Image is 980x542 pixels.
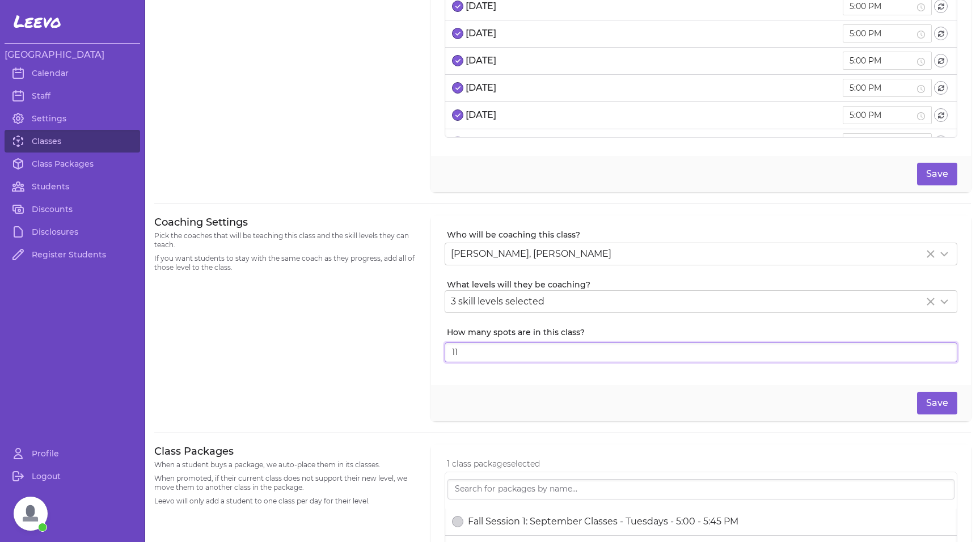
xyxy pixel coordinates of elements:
button: select date [452,28,463,39]
p: [DATE] [466,27,496,40]
a: Calendar [5,62,140,84]
a: Students [5,175,140,198]
h3: Coaching Settings [154,215,417,229]
a: Open chat [14,497,48,531]
a: Discounts [5,198,140,221]
p: [DATE] [466,54,496,67]
span: [PERSON_NAME], [PERSON_NAME] [451,248,611,259]
a: Settings [5,107,140,130]
input: 5:00 PM [850,82,915,94]
h3: [GEOGRAPHIC_DATA] [5,48,140,62]
button: select date [452,516,463,527]
a: Class Packages [5,153,140,175]
p: [DATE] [466,81,496,95]
button: select date [452,137,463,148]
label: Who will be coaching this class? [447,229,957,240]
p: 1 class package selected [447,458,957,469]
a: Staff [5,84,140,107]
button: select date [452,109,463,121]
a: Classes [5,130,140,153]
button: Save [917,392,957,414]
span: 3 skill levels selected [451,296,544,307]
p: When promoted, if their current class does not support their new level, we move them to another c... [154,474,417,492]
input: 5:00 PM [850,109,915,121]
button: Clear Selected [924,295,937,308]
a: Disclosures [5,221,140,243]
a: Register Students [5,243,140,266]
button: select date [452,55,463,66]
input: 5:00 PM [850,136,915,149]
button: select date [452,82,463,94]
label: How many spots are in this class? [447,327,957,338]
p: If you want students to stay with the same coach as they progress, add all of those level to the ... [154,254,417,272]
button: Save [917,163,957,185]
p: Fall Session 1: September Classes - Tuesdays - 5:00 - 5:45 PM [468,515,738,528]
input: Leave blank for unlimited spots [445,342,957,363]
input: 5:00 PM [850,27,915,40]
label: What levels will they be coaching? [447,279,957,290]
span: Leevo [14,11,61,32]
p: Pick the coaches that will be teaching this class and the skill levels they can teach. [154,231,417,249]
p: Leevo will only add a student to one class per day for their level. [154,497,417,506]
a: Profile [5,442,140,465]
input: 5:00 PM [850,54,915,67]
input: Search for packages by name... [447,479,954,499]
p: [DATE] [466,135,496,149]
button: select date [452,1,463,12]
a: Logout [5,465,140,488]
button: Clear Selected [924,247,937,261]
p: [DATE] [466,108,496,122]
h3: Class Packages [154,444,417,458]
p: When a student buys a package, we auto-place them in its classes. [154,460,417,469]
